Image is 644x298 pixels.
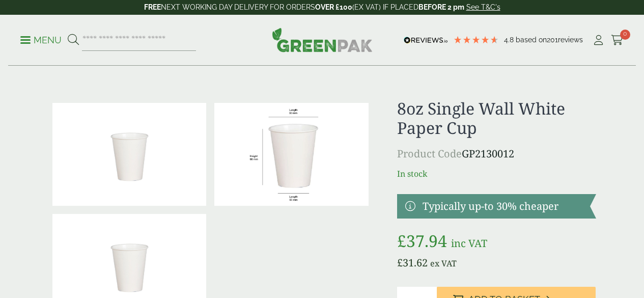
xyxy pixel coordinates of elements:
[547,36,558,44] span: 201
[611,35,624,45] i: Cart
[397,256,428,269] bdi: 31.62
[592,35,605,45] i: My Account
[397,99,596,138] h1: 8oz Single Wall White Paper Cup
[430,258,457,269] span: ex VAT
[611,33,624,48] a: 0
[52,103,207,206] img: 8oz Single Wall White Paper Cup 0
[20,34,62,44] a: Menu
[397,230,447,252] bdi: 37.94
[397,256,403,269] span: £
[404,37,448,44] img: REVIEWS.io
[214,103,369,206] img: WhiteCup_8oz
[144,3,161,11] strong: FREE
[504,36,516,44] span: 4.8
[453,35,499,44] div: 4.79 Stars
[20,34,62,46] p: Menu
[451,236,487,250] span: inc VAT
[620,30,630,40] span: 0
[516,36,547,44] span: Based on
[397,230,406,252] span: £
[418,3,464,11] strong: BEFORE 2 pm
[397,146,596,161] p: GP2130012
[397,168,596,180] p: In stock
[315,3,352,11] strong: OVER £100
[272,28,373,52] img: GreenPak Supplies
[466,3,500,11] a: See T&C's
[558,36,583,44] span: reviews
[397,147,462,160] span: Product Code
